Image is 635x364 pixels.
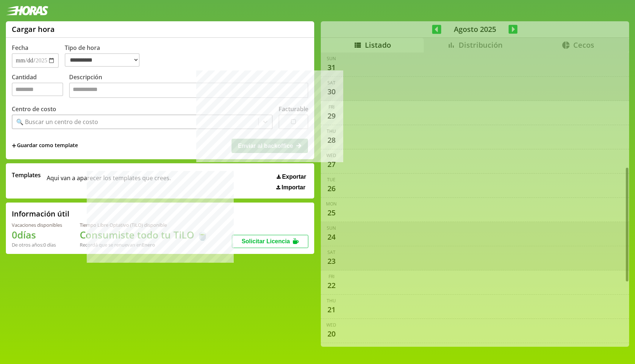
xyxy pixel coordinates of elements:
[80,228,208,241] h1: Consumiste todo tu TiLO 🍵
[232,235,308,248] button: Solicitar Licencia
[6,6,49,15] img: logotipo
[241,238,290,244] span: Solicitar Licencia
[12,44,28,52] label: Fecha
[80,241,208,248] div: Recordá que se renuevan en
[12,105,56,113] label: Centro de costo
[69,73,308,100] label: Descripción
[282,174,306,180] span: Exportar
[80,222,208,228] div: Tiempo Libre Optativo (TiLO) disponible
[12,142,16,150] span: +
[12,171,41,179] span: Templates
[281,184,305,191] span: Importar
[275,173,308,181] button: Exportar
[12,241,62,248] div: De otros años: 0 días
[12,222,62,228] div: Vacaciones disponibles
[65,53,140,67] select: Tipo de hora
[16,118,98,126] div: 🔍 Buscar un centro de costo
[12,73,69,100] label: Cantidad
[12,142,78,150] span: +Guardar como template
[47,171,171,191] span: Aqui van a aparecer los templates que crees.
[142,241,155,248] b: Enero
[12,83,63,96] input: Cantidad
[65,44,146,68] label: Tipo de hora
[279,105,308,113] label: Facturable
[12,228,62,241] h1: 0 días
[12,209,69,219] h2: Información útil
[69,83,308,98] textarea: Descripción
[12,24,55,34] h1: Cargar hora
